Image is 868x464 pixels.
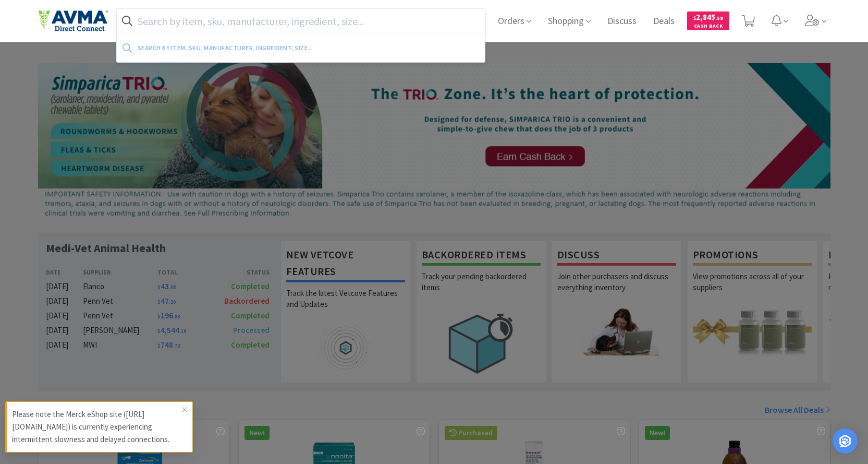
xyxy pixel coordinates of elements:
[38,10,108,32] img: e4e33dab9f054f5782a47901c742baa9_102.png
[693,23,723,30] span: Cash Back
[649,17,679,26] a: Deals
[117,9,485,33] input: Search by item, sku, manufacturer, ingredient, size...
[138,40,396,56] div: Search by item, sku, manufacturer, ingredient, size...
[715,15,723,21] span: . 58
[12,408,182,446] p: Please note the Merck eShop site ([URL][DOMAIN_NAME]) is currently experiencing intermittent slow...
[833,429,858,454] div: Open Intercom Messenger
[693,15,696,21] span: $
[693,12,723,22] span: 2,845
[687,7,729,35] a: $2,845.58Cash Back
[603,17,641,26] a: Discuss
